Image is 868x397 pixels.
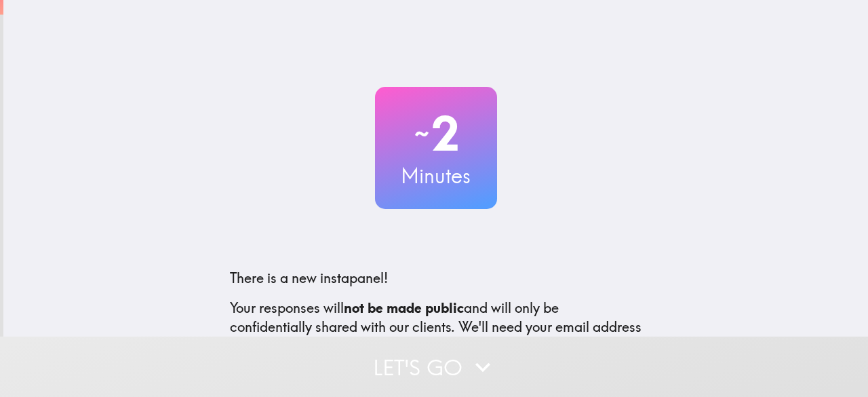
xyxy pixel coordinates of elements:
[412,113,431,154] span: ~
[344,299,464,316] b: not be made public
[230,269,388,286] span: There is a new instapanel!
[375,106,497,162] h2: 2
[230,299,642,356] p: Your responses will and will only be confidentially shared with our clients. We'll need your emai...
[375,162,497,190] h3: Minutes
